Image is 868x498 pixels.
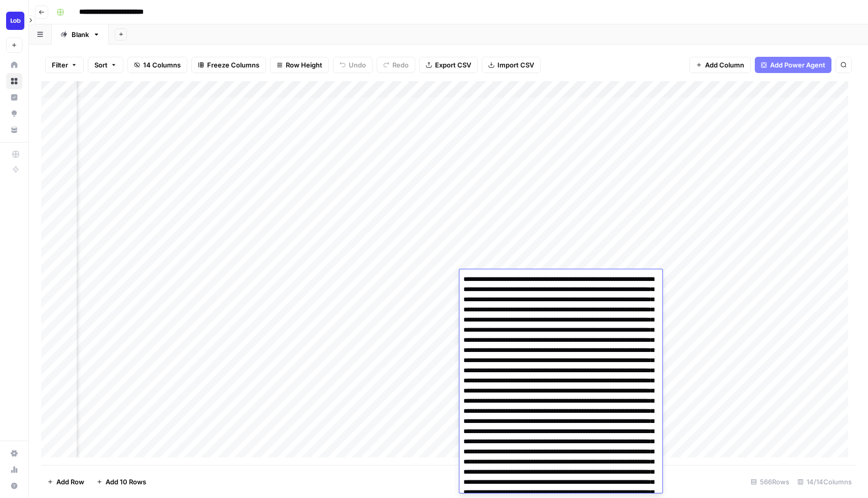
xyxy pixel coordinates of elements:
button: Filter [45,57,84,73]
a: Your Data [6,122,22,138]
button: 14 Columns [127,57,187,73]
button: Import CSV [482,57,541,73]
a: Opportunities [6,105,22,122]
span: Filter [52,60,68,70]
button: Export CSV [419,57,478,73]
button: Help + Support [6,478,22,494]
span: Sort [94,60,108,70]
img: Lob Logo [6,12,24,30]
button: Add Row [41,474,90,490]
a: Insights [6,89,22,105]
button: Redo [377,57,415,73]
span: Export CSV [435,60,471,70]
div: 14/14 Columns [793,474,856,490]
button: Undo [333,57,373,73]
div: 566 Rows [747,474,793,490]
button: Add Power Agent [755,57,831,73]
span: Add 10 Rows [106,477,146,487]
a: Home [6,57,22,73]
span: Add Power Agent [770,60,825,70]
a: Browse [6,73,22,89]
button: Sort [88,57,123,73]
span: 14 Columns [143,60,181,70]
span: Add Row [56,477,84,487]
button: Add Column [689,57,751,73]
span: Add Column [705,60,744,70]
span: Redo [392,60,409,70]
a: Settings [6,445,22,461]
span: Undo [349,60,366,70]
span: Import CSV [497,60,534,70]
span: Freeze Columns [207,60,259,70]
span: Row Height [286,60,322,70]
button: Workspace: Lob [6,8,22,33]
button: Add 10 Rows [90,474,152,490]
a: Usage [6,461,22,478]
a: Blank [52,24,109,45]
button: Row Height [270,57,329,73]
div: Blank [72,29,89,40]
button: Freeze Columns [191,57,266,73]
